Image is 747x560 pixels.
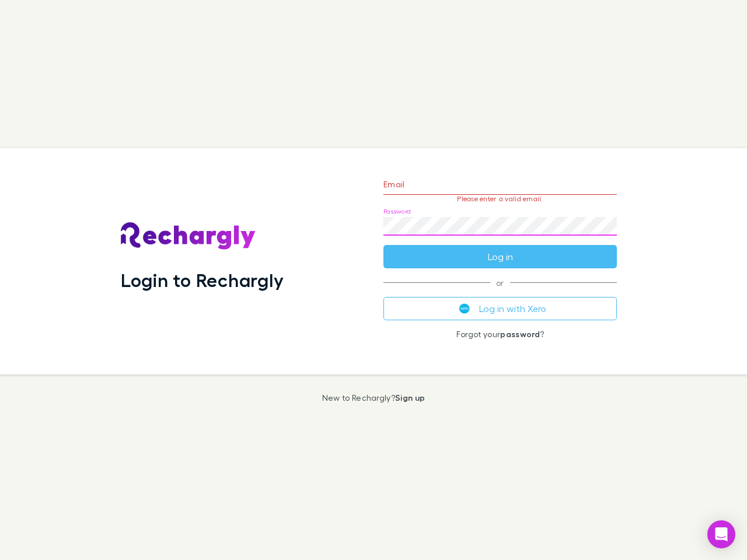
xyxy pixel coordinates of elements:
[500,329,540,339] a: password
[383,245,617,268] button: Log in
[459,303,470,314] img: Xero's logo
[395,393,425,402] a: Sign up
[707,520,735,548] div: Open Intercom Messenger
[322,393,425,402] p: New to Rechargly?
[383,207,411,216] label: Password
[383,282,617,283] span: or
[383,195,617,203] p: Please enter a valid email.
[383,297,617,320] button: Log in with Xero
[383,330,617,339] p: Forgot your ?
[121,222,256,250] img: Rechargly's Logo
[121,269,284,291] h1: Login to Rechargly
